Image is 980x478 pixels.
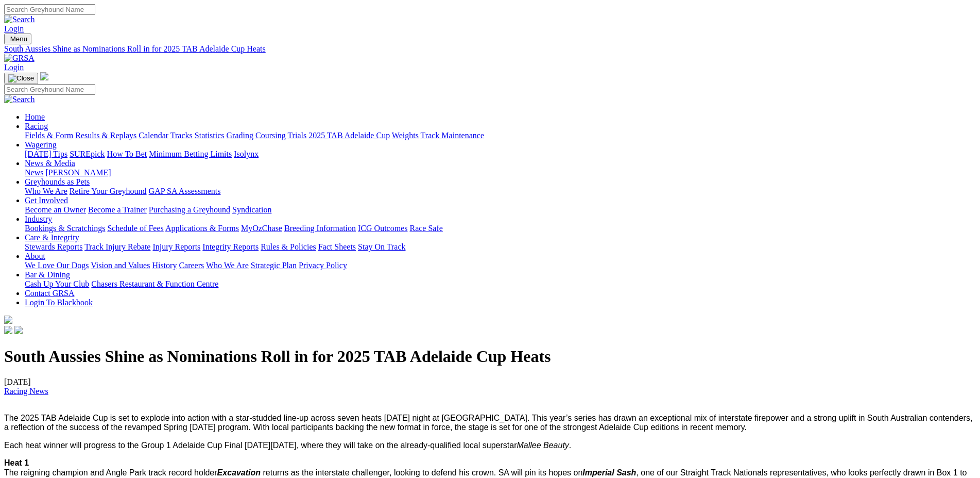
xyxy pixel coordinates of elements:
[284,224,356,233] a: Breeding Information
[232,205,271,214] a: Syndication
[234,150,259,158] a: Isolynx
[25,224,976,233] div: Industry
[582,468,636,477] strong: Imperial Sash
[179,261,204,270] a: Careers
[25,150,976,159] div: Wagering
[202,242,259,251] a: Integrity Reports
[25,168,976,177] div: News & Media
[255,131,286,140] a: Coursing
[299,261,347,270] a: Privacy Policy
[4,347,976,366] h1: South Aussies Shine as Nominations Roll in for 2025 TAB Adelaide Cup Heats
[227,131,253,140] a: Grading
[25,112,45,121] a: Home
[4,34,31,44] button: Toggle navigation
[25,187,976,196] div: Greyhounds as Pets
[517,441,569,450] i: Mallee Beauty
[25,196,68,205] a: Get Involved
[25,122,48,130] a: Racing
[107,224,163,233] a: Schedule of Fees
[4,24,24,33] a: Login
[25,261,89,270] a: We Love Our Dogs
[75,131,136,140] a: Results & Replays
[4,54,35,63] img: GRSA
[25,131,73,140] a: Fields & Form
[195,131,225,140] a: Statistics
[251,261,297,270] a: Strategic Plan
[170,131,193,140] a: Tracks
[70,150,105,158] a: SUREpick
[4,63,24,72] a: Login
[25,242,976,252] div: Care & Integrity
[107,150,147,158] a: How To Bet
[45,168,111,177] a: [PERSON_NAME]
[8,74,34,83] img: Close
[4,4,95,15] input: Search
[25,177,90,186] a: Greyhounds as Pets
[25,279,89,288] a: Cash Up Your Club
[241,224,282,233] a: MyOzChase
[4,84,95,95] input: Search
[4,73,38,84] button: Toggle navigation
[149,205,230,214] a: Purchasing a Greyhound
[4,95,35,104] img: Search
[10,35,27,43] span: Menu
[261,242,316,251] a: Rules & Policies
[358,224,407,233] a: ICG Outcomes
[308,131,390,140] a: 2025 TAB Adelaide Cup
[149,187,221,195] a: GAP SA Assessments
[165,224,239,233] a: Applications & Forms
[14,326,23,334] img: twitter.svg
[409,224,442,233] a: Race Safe
[152,242,200,251] a: Injury Reports
[392,131,419,140] a: Weights
[4,44,976,54] a: South Aussies Shine as Nominations Roll in for 2025 TAB Adelaide Cup Heats
[25,270,70,279] a: Bar & Dining
[4,414,972,432] span: The 2025 TAB Adelaide Cup is set to explode into action with a star-studded line-up across seven ...
[4,326,12,334] img: facebook.svg
[25,187,67,195] a: Who We Are
[25,252,45,260] a: About
[88,205,147,214] a: Become a Trainer
[25,205,976,215] div: Get Involved
[25,215,52,223] a: Industry
[4,387,48,395] a: Racing News
[25,224,105,233] a: Bookings & Scratchings
[4,458,29,467] b: Heat 1
[421,131,484,140] a: Track Maintenance
[149,150,232,158] a: Minimum Betting Limits
[91,279,218,288] a: Chasers Restaurant & Function Centre
[152,261,177,270] a: History
[217,468,261,477] i: Excavation
[139,131,168,140] a: Calendar
[25,261,976,270] div: About
[4,316,12,324] img: logo-grsa-white.png
[287,131,306,140] a: Trials
[25,233,79,242] a: Care & Integrity
[25,168,43,177] a: News
[4,441,571,450] span: Each heat winner will progress to the Group 1 Adelaide Cup Final [DATE][DATE], where they will ta...
[318,242,356,251] a: Fact Sheets
[84,242,150,251] a: Track Injury Rebate
[25,242,82,251] a: Stewards Reports
[25,140,57,149] a: Wagering
[91,261,150,270] a: Vision and Values
[70,187,147,195] a: Retire Your Greyhound
[25,279,976,289] div: Bar & Dining
[25,298,93,307] a: Login To Blackbook
[206,261,249,270] a: Who We Are
[25,159,75,168] a: News & Media
[4,377,48,395] span: [DATE]
[40,72,48,80] img: logo-grsa-white.png
[25,150,67,158] a: [DATE] Tips
[25,289,74,298] a: Contact GRSA
[25,205,86,214] a: Become an Owner
[25,131,976,140] div: Racing
[4,15,35,24] img: Search
[358,242,405,251] a: Stay On Track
